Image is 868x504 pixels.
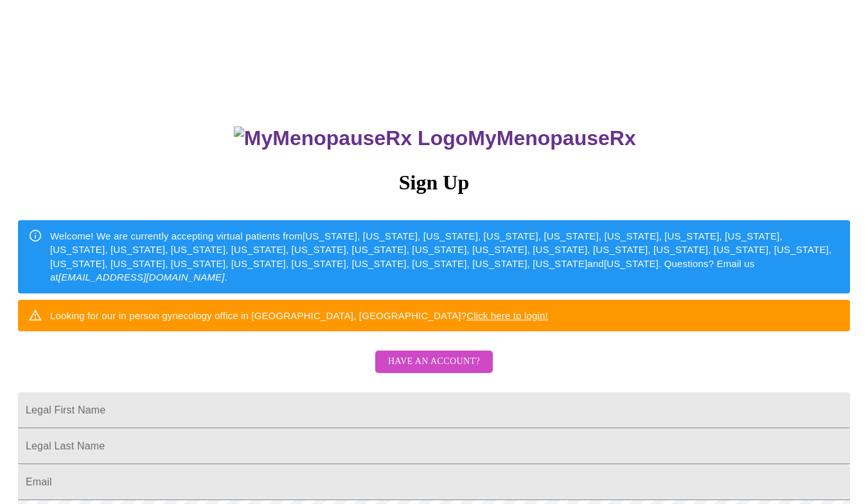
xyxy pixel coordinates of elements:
[20,126,851,150] h3: MyMenopauseRx
[388,354,480,370] span: Have an account?
[50,224,840,290] div: Welcome! We are currently accepting virtual patients from [US_STATE], [US_STATE], [US_STATE], [US...
[18,171,850,195] h3: Sign Up
[234,126,468,150] img: MyMenopauseRx Logo
[50,304,548,327] div: Looking for our in person gynecology office in [GEOGRAPHIC_DATA], [GEOGRAPHIC_DATA]?
[58,272,225,282] em: [EMAIL_ADDRESS][DOMAIN_NAME]
[375,351,493,373] button: Have an account?
[372,365,496,376] a: Have an account?
[466,310,548,321] a: Click here to login!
